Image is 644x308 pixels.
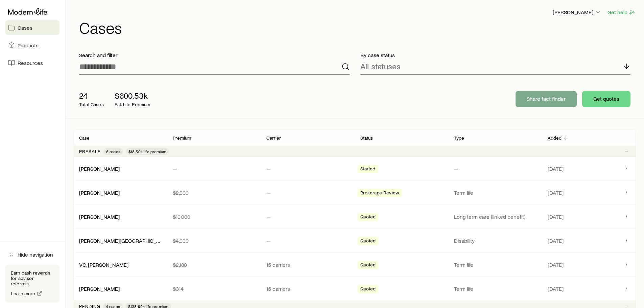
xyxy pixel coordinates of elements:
p: [PERSON_NAME] [553,9,601,16]
p: Status [360,135,373,141]
p: By case status [360,52,631,58]
p: Added [548,135,562,141]
div: [PERSON_NAME] [79,285,120,292]
p: Carrier [266,135,281,141]
div: VC, [PERSON_NAME] [79,261,128,268]
p: Earn cash rewards for advisor referrals. [11,270,54,286]
span: Hide navigation [18,251,53,258]
p: Premium [173,135,191,141]
p: Disability [454,237,537,244]
div: [PERSON_NAME] [79,189,120,196]
a: Cases [5,20,59,35]
p: — [266,213,349,220]
button: Get help [607,8,636,16]
p: Term life [454,189,537,196]
span: Cases [18,24,32,31]
span: Quoted [360,238,376,245]
p: 24 [79,91,104,100]
span: Resources [18,60,43,66]
p: Type [454,135,464,141]
p: Term life [454,261,537,268]
span: [DATE] [548,237,564,244]
span: 6 cases [106,149,120,154]
p: — [266,189,349,196]
span: [DATE] [548,261,564,268]
a: [PERSON_NAME] [79,213,120,220]
p: $314 [173,285,256,292]
p: — [173,165,256,172]
p: Total Cases [79,102,104,107]
button: [PERSON_NAME] [552,8,602,17]
a: [PERSON_NAME] [79,165,120,172]
a: VC, [PERSON_NAME] [79,261,128,268]
p: Est. Life Premium [115,102,150,107]
p: 15 carriers [266,261,349,268]
p: — [266,165,349,172]
p: — [266,237,349,244]
span: Learn more [11,291,35,296]
p: Term life [454,285,537,292]
span: $18.50k life premium [128,149,166,154]
p: All statuses [360,62,401,71]
a: [PERSON_NAME] [79,189,120,196]
p: $4,000 [173,237,256,244]
p: Case [79,135,90,141]
a: [PERSON_NAME] [79,285,120,292]
button: Get quotes [582,91,630,107]
p: $2,000 [173,189,256,196]
p: $10,000 [173,213,256,220]
span: [DATE] [548,189,564,196]
span: Products [18,42,39,49]
p: Presale [79,149,101,154]
p: Search and filter [79,52,350,58]
span: Started [360,166,376,173]
span: Quoted [360,262,376,269]
p: Long term care (linked benefit) [454,213,537,220]
span: Quoted [360,214,376,221]
p: 15 carriers [266,285,349,292]
p: $2,188 [173,261,256,268]
span: [DATE] [548,213,564,220]
span: [DATE] [548,285,564,292]
h1: Cases [79,19,636,35]
span: Quoted [360,286,376,293]
a: Resources [5,55,59,70]
p: — [454,165,537,172]
span: Brokerage Review [360,190,399,197]
button: Hide navigation [5,247,59,262]
div: [PERSON_NAME][GEOGRAPHIC_DATA] [79,237,162,244]
span: [DATE] [548,165,564,172]
div: [PERSON_NAME] [79,213,120,220]
p: $600.53k [115,91,150,100]
a: [PERSON_NAME][GEOGRAPHIC_DATA] [79,237,170,244]
button: Share fact finder [516,91,577,107]
div: Earn cash rewards for advisor referrals.Learn more [5,265,59,303]
a: Products [5,38,59,53]
p: Share fact finder [527,95,566,102]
